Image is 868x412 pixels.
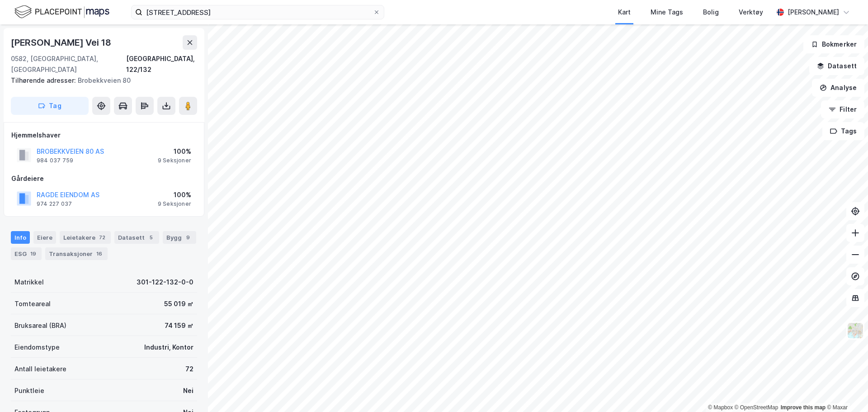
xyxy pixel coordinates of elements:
a: Improve this map [781,404,826,411]
div: 100% [158,146,191,157]
div: 974 227 037 [37,200,72,208]
div: Verktøy [739,7,763,18]
div: Punktleie [14,385,44,396]
div: 0582, [GEOGRAPHIC_DATA], [GEOGRAPHIC_DATA] [11,53,126,75]
button: Datasett [809,57,864,75]
div: 9 Seksjoner [158,157,191,164]
div: Transaksjoner [45,247,108,260]
div: Leietakere [60,231,111,244]
div: Brobekkveien 80 [11,75,190,86]
input: Søk på adresse, matrikkel, gårdeiere, leietakere eller personer [142,5,373,19]
img: logo.f888ab2527a4732fd821a326f86c7f29.svg [14,4,109,20]
div: [PERSON_NAME] Vei 18 [11,35,113,50]
button: Bokmerker [803,35,864,53]
div: 984 037 759 [37,157,73,164]
div: Bygg [163,231,196,244]
div: 72 [185,364,193,374]
button: Filter [821,100,864,118]
div: 55 019 ㎡ [164,298,193,309]
div: 74 159 ㎡ [165,320,193,331]
div: 301-122-132-0-0 [137,277,193,288]
div: Kart [618,7,631,18]
button: Tag [11,97,89,115]
div: 9 Seksjoner [158,200,191,208]
div: Tomteareal [14,298,51,309]
div: 5 [146,233,156,242]
span: Tilhørende adresser: [11,76,78,84]
div: Info [11,231,30,244]
div: Industri, Kontor [144,342,193,353]
div: [GEOGRAPHIC_DATA], 122/132 [126,53,197,75]
div: Bolig [703,7,719,18]
div: [PERSON_NAME] [788,7,839,18]
div: ESG [11,247,42,260]
div: Matrikkel [14,277,44,288]
div: 100% [158,189,191,200]
div: Eiendomstype [14,342,60,353]
button: Analyse [812,79,864,97]
div: Gårdeiere [11,173,197,184]
div: Nei [183,385,193,396]
div: 72 [97,233,107,242]
div: 9 [184,233,193,242]
div: Bruksareal (BRA) [14,320,66,331]
div: Datasett [114,231,159,244]
img: Z [847,322,864,339]
div: Mine Tags [651,7,683,18]
button: Tags [822,122,864,140]
div: 16 [94,249,104,258]
div: Eiere [33,231,56,244]
a: Mapbox [708,404,733,411]
div: Antall leietakere [14,364,66,374]
div: 19 [28,249,38,258]
iframe: Chat Widget [823,369,868,412]
div: Hjemmelshaver [11,130,197,141]
a: OpenStreetMap [735,404,778,411]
